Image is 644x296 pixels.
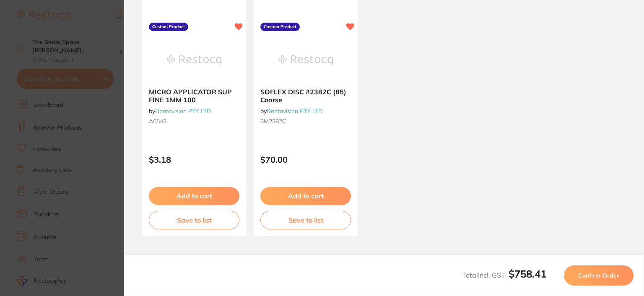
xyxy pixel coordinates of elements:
span: by [149,107,211,115]
span: Confirm Order [578,272,619,279]
span: Total Incl. GST [462,271,546,279]
a: Dentavision PTY LTD [267,107,322,115]
b: $758.41 [509,267,546,280]
button: Add to cart [149,187,239,205]
label: Custom Product [149,23,188,31]
button: Confirm Order [564,265,634,286]
button: Save to list [260,211,351,229]
p: $3.18 [149,155,239,164]
label: Custom Product [260,23,300,31]
button: Save to list [149,211,239,229]
small: A6543 [149,118,239,125]
img: SOFLEX DISC #2382C (85) Coarse [278,39,333,81]
small: 3M2382C [260,118,351,125]
span: by [260,107,322,115]
b: SOFLEX DISC #2382C (85) Coarse [260,88,351,104]
button: Add to cart [260,187,351,205]
a: Dentavision PTY LTD [155,107,211,115]
p: $70.00 [260,155,351,164]
b: MICRO APPLICATOR SUP FINE 1MM 100 [149,88,239,104]
img: MICRO APPLICATOR SUP FINE 1MM 100 [167,39,221,81]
